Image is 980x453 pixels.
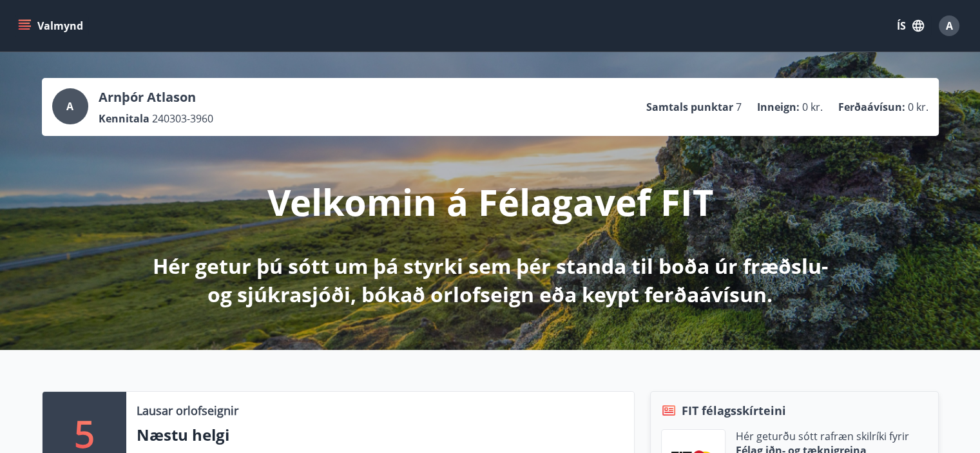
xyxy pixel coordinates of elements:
[736,429,909,443] p: Hér geturðu sótt rafræn skilríki fyrir
[802,100,823,114] span: 0 kr.
[682,402,786,419] span: FIT félagsskírteini
[15,14,88,37] button: menu
[99,88,213,106] p: Arnþór Atlason
[66,99,73,113] span: A
[646,100,733,114] p: Samtals punktar
[890,14,931,37] button: ÍS
[152,111,213,126] span: 240303-3960
[150,252,831,309] p: Hér getur þú sótt um þá styrki sem þér standa til boða úr fræðslu- og sjúkrasjóði, bókað orlofsei...
[99,111,149,126] p: Kennitala
[137,424,624,446] p: Næstu helgi
[137,402,238,419] p: Lausar orlofseignir
[736,100,742,114] span: 7
[757,100,800,114] p: Inneign :
[908,100,928,114] span: 0 kr.
[838,100,905,114] p: Ferðaávísun :
[267,177,713,226] p: Velkomin á Félagavef FIT
[946,19,953,33] span: A
[934,10,965,41] button: A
